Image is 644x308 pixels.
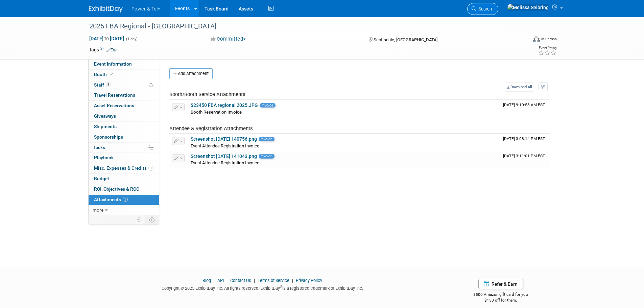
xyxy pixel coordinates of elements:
[478,279,523,289] a: Refer & Earn
[467,3,498,15] a: Search
[225,278,229,283] span: |
[93,207,103,213] span: more
[89,163,159,173] a: Misc. Expenses & Credits1
[89,122,159,132] a: Shipments
[94,186,139,192] span: ROI, Objectives & ROO
[94,92,135,98] span: Travel Reservations
[446,298,555,303] div: $150 off for them.
[89,205,159,215] a: more
[169,125,253,132] span: Attendee & Registration Attachments
[103,36,110,41] span: to
[94,61,132,67] span: Event Information
[93,145,105,150] span: Tasks
[500,151,550,168] td: Upload Timestamp
[94,176,109,181] span: Budget
[191,110,242,115] span: Booth Reservation Invoice
[541,37,557,42] div: In-Person
[89,143,159,153] a: Tasks
[500,100,550,117] td: Upload Timestamp
[296,278,322,283] a: Privacy Policy
[259,137,275,141] span: Invoice
[191,143,259,148] span: Event Attendee Registration Invoice
[89,174,159,184] a: Budget
[134,215,145,224] td: Personalize Event Tab Strip
[89,195,159,205] a: Attachments3
[252,278,257,283] span: |
[94,197,128,202] span: Attachments
[191,136,257,142] a: Screenshot [DATE] 140756.png
[217,278,224,283] a: API
[533,36,540,42] img: Format-Inperson.png
[476,6,492,11] span: Search
[202,278,211,283] a: Blog
[89,101,159,111] a: Asset Reservations
[94,113,116,119] span: Giveaways
[208,35,248,43] button: Committed
[87,20,517,32] div: 2025 FBA Regional - [GEOGRAPHIC_DATA]
[503,102,545,107] span: Upload Timestamp
[123,197,128,202] span: 3
[106,82,111,87] span: 3
[89,80,159,90] a: Staff3
[260,103,276,108] span: Invoice
[505,82,534,92] a: Download All
[487,35,557,45] div: Event Format
[106,48,118,52] a: Edit
[94,82,111,88] span: Staff
[89,111,159,121] a: Giveaways
[149,82,153,88] span: Potential Scheduling Conflict -- at least one attendee is tagged in another overlapping event.
[191,153,257,159] a: Screenshot [DATE] 141043.png
[94,165,153,171] span: Misc. Expenses & Credits
[538,46,556,50] div: Event Rating
[89,70,159,80] a: Booth
[89,6,123,13] img: ExhibitDay
[212,278,216,283] span: |
[89,184,159,194] a: ROI, Objectives & ROO
[89,90,159,100] a: Travel Reservations
[89,132,159,142] a: Sponsorships
[169,68,213,79] button: Add Attachment
[191,160,259,165] span: Event Attendee Registration Invoice
[89,46,118,53] td: Tags
[125,37,138,41] span: (1 day)
[94,155,114,160] span: Playbook
[191,102,258,108] a: $23450 FBA regional 2025.JPG
[94,103,134,108] span: Asset Reservations
[169,91,245,97] span: Booth/Booth Service Attachments
[94,134,123,140] span: Sponsorships
[374,37,437,42] span: Scottsdale, [GEOGRAPHIC_DATA]
[258,278,289,283] a: Terms of Service
[145,215,159,224] td: Toggle Event Tabs
[507,4,549,11] img: Melissa Seibring
[89,284,436,291] div: Copyright © 2025 ExhibitDay, Inc. All rights reserved. ExhibitDay is a registered trademark of Ex...
[500,134,550,151] td: Upload Timestamp
[290,278,295,283] span: |
[94,72,115,77] span: Booth
[280,285,282,289] sup: ®
[89,59,159,69] a: Event Information
[89,153,159,163] a: Playbook
[110,72,113,76] i: Booth reservation complete
[503,136,545,141] span: Upload Timestamp
[503,153,545,158] span: Upload Timestamp
[446,287,555,303] div: $500 Amazon gift card for you,
[89,35,124,42] span: [DATE] [DATE]
[94,124,117,129] span: Shipments
[259,154,275,158] span: Invoice
[230,278,251,283] a: Contact Us
[148,166,153,171] span: 1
